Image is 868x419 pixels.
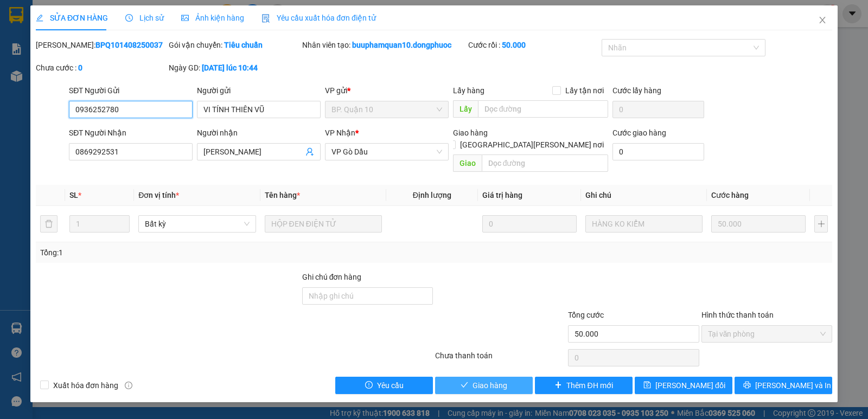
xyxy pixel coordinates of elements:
[755,379,831,391] span: [PERSON_NAME] và In
[482,154,609,172] input: Dọc đường
[568,311,604,319] span: Tổng cước
[612,86,661,95] label: Cước lấy hàng
[453,154,482,172] span: Giao
[453,86,484,95] span: Lấy hàng
[40,247,336,259] div: Tổng: 1
[655,379,725,391] span: [PERSON_NAME] đổi
[708,326,826,342] span: Tại văn phòng
[535,377,633,394] button: plusThêm ĐH mới
[554,381,562,390] span: plus
[69,85,193,96] div: SĐT Người Gửi
[473,379,507,391] span: Giao hàng
[566,379,612,391] span: Thêm ĐH mới
[502,41,526,49] b: 50.000
[413,191,451,199] span: Định lượng
[335,377,433,394] button: exclamation-circleYêu cầu
[377,379,404,391] span: Yêu cầu
[461,381,468,390] span: check
[612,128,666,137] label: Cước giao hàng
[125,382,132,389] span: info-circle
[261,14,376,22] span: Yêu cầu xuất hóa đơn điện tử
[197,85,321,96] div: Người gửi
[711,215,806,233] input: 0
[125,14,133,22] span: clock-circle
[325,128,355,137] span: VP Nhận
[202,63,258,72] b: [DATE] lúc 10:44
[701,311,774,319] label: Hình thức thanh toán
[743,381,751,390] span: printer
[302,287,433,305] input: Ghi chú đơn hàng
[224,41,263,49] b: Tiêu chuẩn
[302,273,362,281] label: Ghi chú đơn hàng
[468,39,599,51] div: Cước rồi :
[138,191,179,199] span: Đơn vị tính
[36,14,108,22] span: SỬA ĐƠN HÀNG
[69,127,193,139] div: SĐT Người Nhận
[814,215,828,233] button: plus
[561,85,608,96] span: Lấy tận nơi
[643,381,651,390] span: save
[181,14,244,22] span: Ảnh kiện hàng
[169,62,299,74] div: Ngày GD:
[261,14,270,23] img: icon
[581,185,707,206] th: Ghi chú
[807,5,838,36] button: Close
[434,350,567,369] div: Chưa thanh toán
[456,139,608,151] span: [GEOGRAPHIC_DATA][PERSON_NAME] nơi
[482,191,522,199] span: Giá trị hàng
[435,377,533,394] button: checkGiao hàng
[95,41,163,49] b: BPQ101408250037
[36,14,43,22] span: edit
[265,191,300,199] span: Tên hàng
[612,143,704,160] input: Cước giao hàng
[612,101,704,118] input: Cước lấy hàng
[478,100,609,118] input: Dọc đường
[453,128,488,137] span: Giao hàng
[331,144,442,160] span: VP Gò Dầu
[169,39,299,51] div: Gói vận chuyển:
[453,100,478,118] span: Lấy
[735,377,832,394] button: printer[PERSON_NAME] và In
[711,191,749,199] span: Cước hàng
[635,377,732,394] button: save[PERSON_NAME] đổi
[265,215,382,233] input: VD: Bàn, Ghế
[125,14,164,22] span: Lịch sử
[352,41,451,49] b: buuphamquan10.dongphuoc
[181,14,189,22] span: picture
[145,216,249,232] span: Bất kỳ
[36,39,167,51] div: [PERSON_NAME]:
[40,215,58,233] button: delete
[331,101,442,118] span: BP. Quận 10
[585,215,703,233] input: Ghi Chú
[197,127,321,139] div: Người nhận
[49,379,123,391] span: Xuất hóa đơn hàng
[302,39,467,51] div: Nhân viên tạo:
[78,63,82,72] b: 0
[36,62,167,74] div: Chưa cước :
[482,215,577,233] input: 0
[325,85,449,96] div: VP gửi
[69,191,78,199] span: SL
[365,381,373,390] span: exclamation-circle
[818,16,827,24] span: close
[305,147,314,156] span: user-add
